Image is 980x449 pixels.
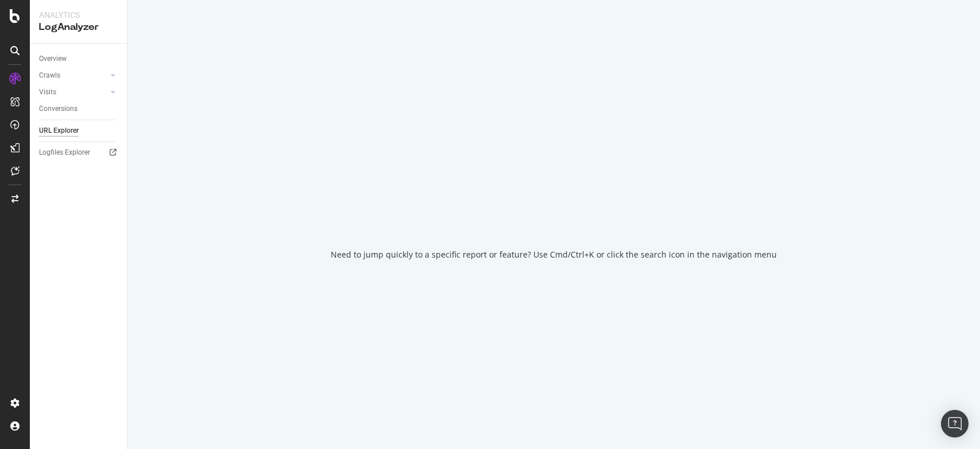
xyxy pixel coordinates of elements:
div: Overview [39,53,67,65]
a: Crawls [39,70,107,82]
div: Crawls [39,70,60,82]
div: Visits [39,86,56,98]
div: Logfiles Explorer [39,147,90,159]
a: Visits [39,86,107,98]
div: URL Explorer [39,125,79,137]
div: Analytics [39,9,118,21]
a: Conversions [39,103,119,115]
div: Need to jump quickly to a specific report or feature? Use Cmd/Ctrl+K or click the search icon in ... [331,249,777,260]
a: Overview [39,53,119,65]
a: URL Explorer [39,125,119,137]
div: LogAnalyzer [39,21,118,34]
div: Open Intercom Messenger [941,410,969,438]
a: Logfiles Explorer [39,147,119,159]
div: Conversions [39,103,78,115]
div: animation [513,189,595,231]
